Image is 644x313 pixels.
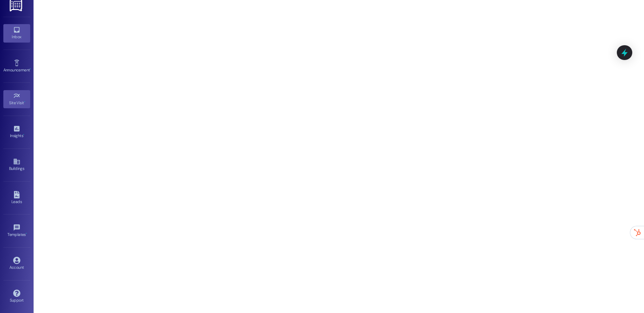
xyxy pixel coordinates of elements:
[24,100,25,104] span: •
[3,255,30,273] a: Account
[3,24,30,42] a: Inbox
[3,222,30,240] a: Templates •
[26,231,27,236] span: •
[30,67,31,71] span: •
[3,90,30,108] a: Site Visit •
[3,288,30,306] a: Support
[23,132,24,137] span: •
[3,189,30,207] a: Leads
[3,156,30,174] a: Buildings
[3,123,30,141] a: Insights •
